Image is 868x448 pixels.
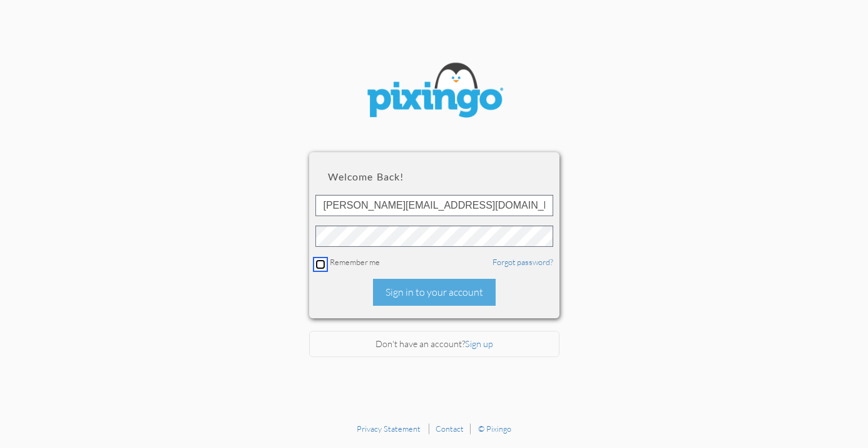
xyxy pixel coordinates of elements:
[328,171,541,182] h2: Welcome back!
[436,424,464,434] a: Contact
[359,56,509,127] img: pixingo logo
[315,195,553,216] input: ID or Email
[867,447,868,448] iframe: Chat
[357,424,421,434] a: Privacy Statement
[315,256,553,269] div: Remember me
[478,424,511,434] a: © Pixingo
[309,331,559,358] div: Don't have an account?
[493,257,553,267] a: Forgot password?
[373,279,496,306] div: Sign in to your account
[465,338,493,349] a: Sign up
